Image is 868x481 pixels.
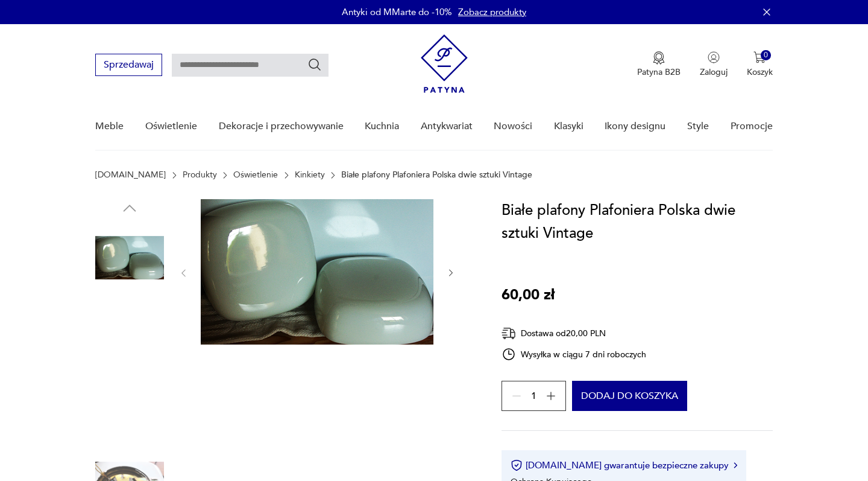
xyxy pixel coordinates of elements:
img: Ikonka użytkownika [708,51,720,63]
a: Ikony designu [605,103,665,150]
a: Ikona medaluPatyna B2B [637,51,681,78]
h1: Białe plafony Plafoniera Polska dwie sztuki Vintage [502,199,772,245]
p: 60,00 zł [502,284,555,307]
a: [DOMAIN_NAME] [95,170,166,180]
a: Style [687,103,709,150]
img: Ikona medalu [653,51,665,65]
button: [DOMAIN_NAME] gwarantuje bezpieczne zakupy [511,459,737,471]
img: Patyna - sklep z meblami i dekoracjami vintage [421,34,468,93]
a: Kinkiety [295,170,325,180]
button: Zaloguj [700,51,728,78]
p: Koszyk [747,66,773,78]
img: Zdjęcie produktu Białe plafony Plafoniera Polska dwie sztuki Vintage [95,223,164,292]
a: Nowości [494,103,532,150]
a: Klasyki [554,103,583,150]
div: Dostawa od 20,00 PLN [502,326,646,341]
a: Promocje [731,103,773,150]
img: Ikona certyfikatu [511,459,523,471]
button: Patyna B2B [637,51,681,78]
p: Patyna B2B [637,66,681,78]
img: Zdjęcie produktu Białe plafony Plafoniera Polska dwie sztuki Vintage [95,377,164,446]
button: Dodaj do koszyka [572,381,687,411]
p: Białe plafony Plafoniera Polska dwie sztuki Vintage [341,170,532,180]
p: Antyki od MMarte do -10% [342,6,452,18]
button: 0Koszyk [747,51,773,78]
a: Zobacz produkty [458,6,526,18]
a: Sprzedawaj [95,62,162,70]
a: Oświetlenie [233,170,278,180]
img: Ikona strzałki w prawo [734,462,737,468]
button: Szukaj [307,57,322,72]
p: Zaloguj [700,66,728,78]
img: Ikona dostawy [502,326,516,341]
img: Ikona koszyka [753,51,766,63]
div: 0 [761,50,771,60]
button: Sprzedawaj [95,54,162,76]
span: 1 [531,392,536,400]
a: Meble [95,103,124,150]
a: Antykwariat [421,103,473,150]
div: Wysyłka w ciągu 7 dni roboczych [502,347,646,362]
a: Produkty [183,170,217,180]
a: Dekoracje i przechowywanie [219,103,344,150]
img: Zdjęcie produktu Białe plafony Plafoniera Polska dwie sztuki Vintage [201,199,433,345]
img: Zdjęcie produktu Białe plafony Plafoniera Polska dwie sztuki Vintage [95,301,164,369]
a: Kuchnia [365,103,399,150]
a: Oświetlenie [145,103,197,150]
